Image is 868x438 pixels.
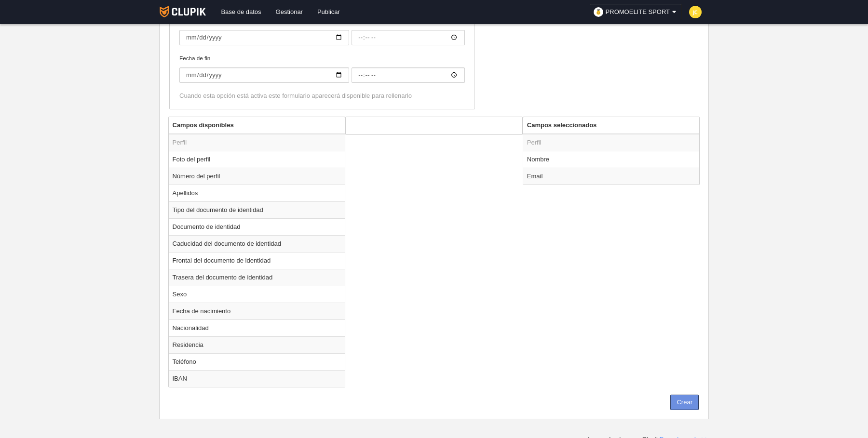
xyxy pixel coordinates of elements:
[606,7,670,17] span: PROMOELITE SPORT
[179,16,465,45] label: Fecha de inicio
[523,117,700,134] th: Campos seleccionados
[523,151,700,168] td: Nombre
[169,117,345,134] th: Campos disponibles
[590,4,682,20] a: PROMOELITE SPORT
[160,6,206,17] img: Clupik
[169,269,345,286] td: Trasera del documento de identidad
[670,395,699,410] button: Crear
[169,168,345,185] td: Número del perfil
[179,30,349,45] input: Fecha de inicio
[169,185,345,201] td: Apellidos
[169,134,345,151] td: Perfil
[352,30,465,45] input: Fecha de inicio
[179,67,349,83] input: Fecha de fin
[523,168,700,185] td: Email
[169,303,345,319] td: Fecha de nacimiento
[179,92,465,100] div: Cuando esta opción está activa este formulario aparecerá disponible para rellenarlo
[169,319,345,336] td: Nacionalidad
[169,252,345,269] td: Frontal del documento de identidad
[169,218,345,235] td: Documento de identidad
[169,201,345,218] td: Tipo del documento de identidad
[179,54,465,83] label: Fecha de fin
[352,67,465,83] input: Fecha de fin
[169,286,345,303] td: Sexo
[169,353,345,370] td: Teléfono
[689,6,702,18] img: c2l6ZT0zMHgzMCZmcz05JnRleHQ9SkMmYmc9ZmRkODM1.png
[523,134,700,151] td: Perfil
[594,7,603,17] img: organizador.30x30.png
[169,151,345,168] td: Foto del perfil
[169,370,345,387] td: IBAN
[169,336,345,353] td: Residencia
[169,235,345,252] td: Caducidad del documento de identidad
